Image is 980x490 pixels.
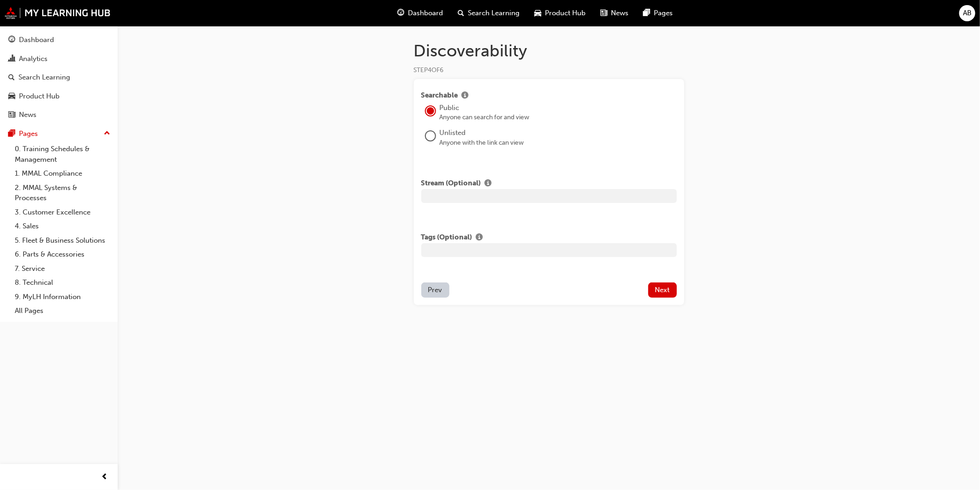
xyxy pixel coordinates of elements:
button: AB [959,5,975,21]
span: news-icon [8,111,15,119]
span: pages-icon [8,130,15,138]
span: guage-icon [397,7,404,19]
a: 6. Parts & Accessories [11,247,114,262]
button: Show info [472,232,487,244]
button: DashboardAnalyticsSearch LearningProduct HubNews [4,30,114,125]
span: Search Learning [468,8,520,18]
a: guage-iconDashboard [390,4,450,23]
span: STEP 4 OF 6 [414,66,444,74]
a: news-iconNews [593,4,636,23]
div: Analytics [19,54,48,64]
span: Stream (Optional) [421,178,481,190]
a: All Pages [11,304,114,318]
span: search-icon [458,7,464,19]
span: info-icon [462,92,469,100]
a: 0. Training Schedules & Management [11,142,114,166]
a: News [4,106,114,123]
a: Dashboard [4,31,114,49]
button: Pages [4,125,114,142]
span: Product Hub [545,8,586,18]
a: Search Learning [4,69,114,86]
span: guage-icon [8,36,15,44]
span: search-icon [8,73,15,82]
div: Dashboard [19,35,54,45]
span: Dashboard [408,8,443,18]
span: Pages [654,8,673,18]
span: prev-icon [102,472,108,483]
a: 2. MMAL Systems & Processes [11,181,114,205]
a: 8. Technical [11,276,114,290]
a: pages-iconPages [636,4,680,23]
span: Searchable [421,90,458,102]
button: Prev [421,282,449,298]
div: News [19,110,36,120]
span: car-icon [8,92,15,101]
span: info-icon [485,180,492,188]
span: Prev [428,286,442,294]
a: Analytics [4,50,114,67]
a: 7. Service [11,262,114,276]
span: Tags (Optional) [421,232,472,244]
span: news-icon [600,7,607,19]
span: info-icon [476,234,483,242]
span: car-icon [534,7,541,19]
a: 5. Fleet & Business Solutions [11,233,114,248]
button: Next [648,282,677,298]
span: Next [655,286,670,294]
div: Pages [19,129,38,139]
a: 4. Sales [11,219,114,233]
span: News [611,8,628,18]
span: chart-icon [8,55,15,63]
h1: Discoverability [414,41,684,61]
button: Show info [481,178,496,190]
span: up-icon [104,128,110,140]
img: mmal [5,7,111,19]
a: car-iconProduct Hub [527,4,593,23]
a: 9. MyLH Information [11,290,114,304]
a: search-iconSearch Learning [450,4,527,23]
a: 1. MMAL Compliance [11,166,114,181]
div: Anyone with the link can view [440,138,677,147]
div: Unlisted [440,128,677,138]
a: Product Hub [4,88,114,105]
button: Show info [458,90,472,102]
span: pages-icon [643,7,650,19]
span: AB [963,8,972,18]
div: Search Learning [18,72,70,83]
div: Anyone can search for and view [440,113,677,122]
a: 3. Customer Excellence [11,205,114,220]
div: Product Hub [19,91,60,102]
div: Public [440,103,677,113]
